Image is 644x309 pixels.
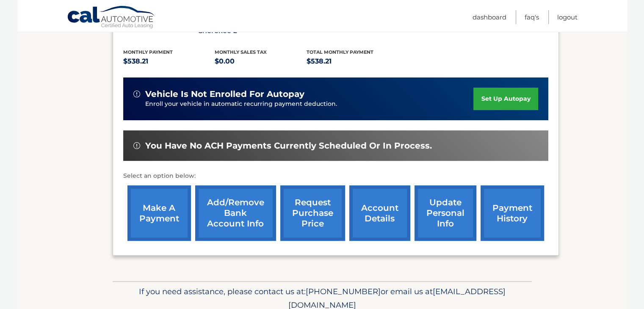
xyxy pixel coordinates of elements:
[557,10,578,24] a: Logout
[306,287,381,296] span: [PHONE_NUMBER]
[145,99,474,109] p: Enroll your vehicle in automatic recurring payment deduction.
[349,185,410,241] a: account details
[415,185,476,241] a: update personal info
[307,49,373,55] span: Total Monthly Payment
[473,10,506,24] a: Dashboard
[525,10,539,24] a: FAQ's
[145,89,304,99] span: vehicle is not enrolled for autopay
[481,185,544,241] a: payment history
[473,88,538,110] a: set up autopay
[133,91,140,97] img: alert-white.svg
[145,141,432,151] span: You have no ACH payments currently scheduled or in process.
[215,55,307,67] p: $0.00
[215,49,267,55] span: Monthly sales Tax
[307,55,398,67] p: $538.21
[280,185,345,241] a: request purchase price
[195,185,276,241] a: Add/Remove bank account info
[123,55,215,67] p: $538.21
[133,142,140,149] img: alert-white.svg
[123,49,173,55] span: Monthly Payment
[123,171,548,181] p: Select an option below:
[127,185,191,241] a: make a payment
[67,6,156,30] a: Cal Automotive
